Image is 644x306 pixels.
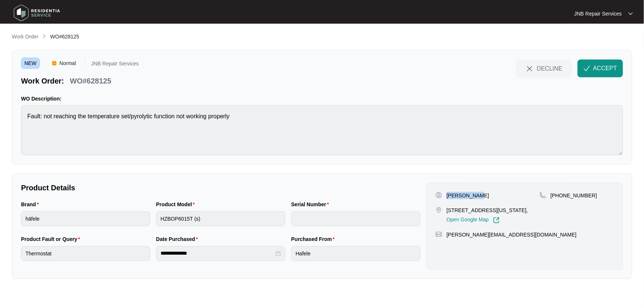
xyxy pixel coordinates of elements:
[56,58,79,69] span: Normal
[21,105,623,155] textarea: Fault: not reaching the temperature set/pyrolytic function not working properly
[21,183,420,193] p: Product Details
[156,235,201,243] label: Date Purchased
[540,192,546,198] img: map-pin
[578,59,623,77] button: check-IconACCEPT
[435,231,442,238] img: map-pin
[11,2,63,24] img: residentia service logo
[537,64,562,72] span: DECLINE
[161,249,274,257] input: Date Purchased
[447,217,500,224] a: Open Google Map
[447,207,528,214] p: [STREET_ADDRESS][US_STATE],
[516,59,572,77] button: close-IconDECLINE
[628,12,633,16] img: dropdown arrow
[91,61,139,69] p: JNB Repair Services
[21,95,623,102] p: WO Description:
[41,33,47,39] img: chevron-right
[593,64,617,73] span: ACCEPT
[156,211,285,226] input: Product Model
[21,211,150,226] input: Brand
[435,207,442,213] img: map-pin
[291,201,332,208] label: Serial Number
[21,58,40,69] span: NEW
[21,235,83,243] label: Product Fault or Query
[291,246,420,261] input: Purchased From
[21,246,150,261] input: Product Fault or Query
[291,211,420,226] input: Serial Number
[70,76,111,86] p: WO#628125
[447,231,576,238] p: [PERSON_NAME][EMAIL_ADDRESS][DOMAIN_NAME]
[493,217,500,224] img: Link-External
[12,33,38,40] p: Work Order
[291,235,338,243] label: Purchased From
[525,64,534,73] img: close-Icon
[52,61,56,65] img: Vercel Logo
[10,33,40,41] a: Work Order
[574,10,622,17] p: JNB Repair Services
[156,201,198,208] label: Product Model
[21,76,64,86] p: Work Order:
[435,192,442,198] img: user-pin
[21,201,42,208] label: Brand
[583,65,590,72] img: check-Icon
[551,192,597,199] p: [PHONE_NUMBER]
[447,192,489,199] p: [PERSON_NAME]
[50,34,79,40] span: WO#628125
